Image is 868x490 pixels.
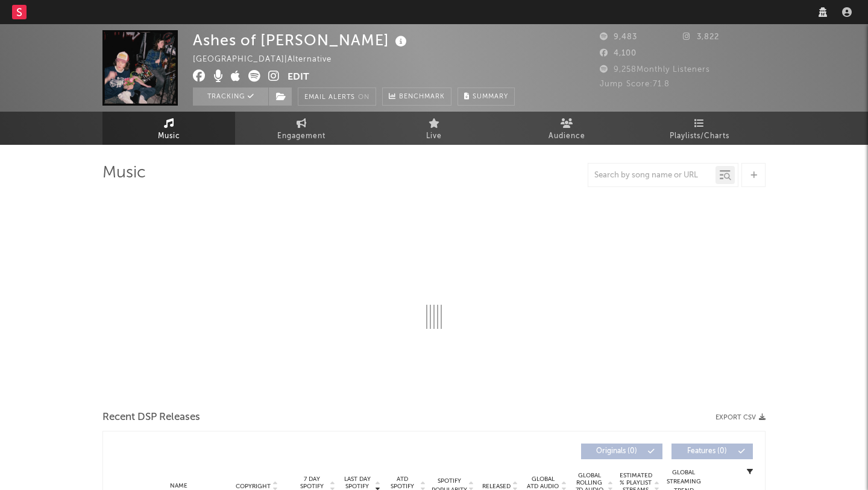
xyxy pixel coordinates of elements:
[458,87,515,106] button: Summary
[298,87,376,106] button: Email AlertsOn
[549,129,585,144] span: Audience
[288,70,309,85] button: Edit
[671,444,753,459] button: Features(0)
[588,171,715,180] input: Search by song name or URL
[358,94,370,101] em: On
[581,444,662,459] button: Originals(0)
[235,112,368,145] a: Engagement
[426,129,442,144] span: Live
[633,112,766,145] a: Playlists/Charts
[482,483,511,490] span: Released
[473,94,508,100] span: Summary
[193,87,268,106] button: Tracking
[600,80,670,88] span: Jump Score: 71.8
[679,448,735,455] span: Features ( 0 )
[102,112,235,145] a: Music
[158,129,180,144] span: Music
[368,112,500,145] a: Live
[102,410,200,425] span: Recent DSP Releases
[382,87,451,106] a: Benchmark
[193,30,410,50] div: Ashes of [PERSON_NAME]
[600,49,637,57] span: 4,100
[670,129,729,144] span: Playlists/Charts
[589,448,644,455] span: Originals ( 0 )
[715,414,766,421] button: Export CSV
[193,52,345,67] div: [GEOGRAPHIC_DATA] | Alternative
[600,66,710,74] span: 9,258 Monthly Listeners
[399,90,445,104] span: Benchmark
[600,33,637,41] span: 9,483
[277,129,325,144] span: Engagement
[236,483,271,490] span: Copyright
[500,112,633,145] a: Audience
[683,33,719,41] span: 3,822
